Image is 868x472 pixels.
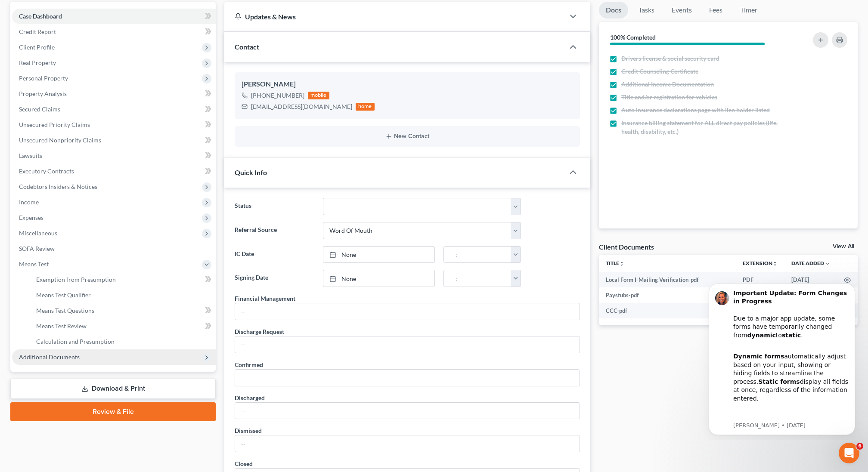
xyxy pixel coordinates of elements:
[230,270,319,287] label: Signing Date
[599,272,736,287] td: Local Form I-Mailing Verification-pdf
[29,303,216,318] a: Means Test Questions
[599,303,736,318] td: CCC-pdf
[19,167,74,175] span: Executory Contracts
[19,353,80,361] span: Additional Documents
[702,2,730,19] a: Fees
[29,287,216,303] a: Means Test Qualifier
[621,106,770,114] span: Auto insurance declarations page with lien holder listed
[12,24,216,40] a: Credit Report
[19,245,55,252] span: SOFA Review
[235,168,267,176] span: Quick Info
[19,198,39,206] span: Income
[242,133,573,140] button: New Contact
[610,34,656,41] strong: 100% Completed
[235,327,284,336] div: Discharge Request
[235,43,259,51] span: Contact
[235,393,265,402] div: Discharged
[621,119,786,136] span: Insurance billing statement for ALL direct pay policies (life, health, disability, etc.)
[19,121,90,128] span: Unsecured Priority Claims
[242,79,573,89] div: [PERSON_NAME]
[10,379,216,399] a: Download & Print
[37,146,153,154] p: Message from Kelly, sent 6w ago
[12,164,216,179] a: Executory Contracts
[444,270,511,287] input: -- : --
[235,12,554,21] div: Updates & News
[696,276,868,440] iframe: Intercom notifications message
[743,260,778,266] a: Extensionunfold_more
[599,2,628,19] a: Docs
[784,272,837,287] td: [DATE]
[12,9,216,24] a: Case Dashboard
[235,459,253,468] div: Closed
[19,74,68,82] span: Personal Property
[230,222,319,239] label: Referral Source
[599,242,654,251] div: Client Documents
[12,241,216,256] a: SOFA Review
[36,307,94,314] span: Means Test Questions
[308,92,329,99] div: mobile
[235,294,295,303] div: Financial Management
[29,318,216,334] a: Means Test Review
[19,43,55,51] span: Client Profile
[12,148,216,164] a: Lawsuits
[230,246,319,263] label: IC Date
[251,102,352,111] div: [EMAIL_ADDRESS][DOMAIN_NAME]
[833,244,854,250] a: View All
[772,261,778,266] i: unfold_more
[235,303,580,320] input: --
[235,435,580,452] input: --
[36,291,91,299] span: Means Test Qualifier
[230,198,319,215] label: Status
[733,2,764,19] a: Timer
[621,67,698,76] span: Credit Counseling Certificate
[323,270,434,287] a: None
[36,338,115,345] span: Calculation and Presumption
[856,443,863,450] span: 6
[323,247,434,263] a: None
[235,403,580,419] input: --
[356,103,375,111] div: home
[36,276,116,283] span: Exemption from Presumption
[235,336,580,353] input: --
[10,402,216,421] a: Review & File
[736,272,784,287] td: PDF
[632,2,661,19] a: Tasks
[19,229,57,237] span: Miscellaneous
[235,360,263,369] div: Confirmed
[19,183,97,190] span: Codebtors Insiders & Notices
[19,105,60,113] span: Secured Claims
[599,287,736,303] td: Paystubs-pdf
[19,28,56,35] span: Credit Report
[19,152,42,159] span: Lawsuits
[19,136,101,144] span: Unsecured Nonpriority Claims
[19,260,49,268] span: Means Test
[12,86,216,102] a: Property Analysis
[621,93,717,102] span: Title and/or registration for vehicles
[19,90,67,97] span: Property Analysis
[444,247,511,263] input: -- : --
[621,54,719,63] span: Drivers license & social security card
[29,272,216,287] a: Exemption from Presumption
[12,102,216,117] a: Secured Claims
[19,214,43,221] span: Expenses
[29,334,216,349] a: Calculation and Presumption
[665,2,699,19] a: Events
[37,132,153,199] div: Our team is actively working to re-integrate dynamic functionality and expects to have it restore...
[12,133,216,148] a: Unsecured Nonpriority Claims
[791,260,830,266] a: Date Added expand_more
[19,12,62,20] span: Case Dashboard
[825,261,830,266] i: expand_more
[12,117,216,133] a: Unsecured Priority Claims
[621,80,714,89] span: Additional Income Documentation
[839,443,859,463] iframe: Intercom live chat
[235,370,580,386] input: --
